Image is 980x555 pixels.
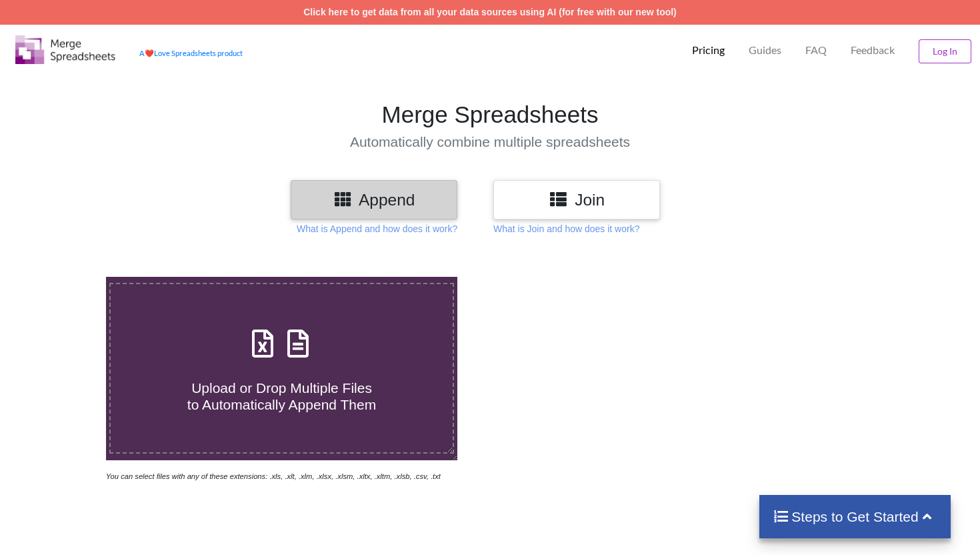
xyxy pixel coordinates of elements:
a: AheartLove Spreadsheets product [139,49,243,57]
p: Pricing [692,43,725,57]
img: Logo.png [15,35,115,64]
i: You can select files with any of these extensions: .xls, .xlt, .xlm, .xlsx, .xlsm, .xltx, .xltm, ... [106,472,441,480]
a: Click here to get data from all your data sources using AI (for free with our new tool) [303,7,677,17]
span: Upload or Drop Multiple Files to Automatically Append Them [187,380,376,412]
p: FAQ [805,43,827,57]
h4: Steps to Get Started [773,508,937,525]
p: Guides [749,43,781,57]
span: heart [145,49,154,57]
span: Feedback [851,45,895,55]
h3: Append [301,190,447,209]
h3: Join [503,190,650,209]
p: What is Append and how does it work? [297,222,457,235]
button: Log In [919,39,971,63]
p: What is Join and how does it work? [493,222,639,235]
